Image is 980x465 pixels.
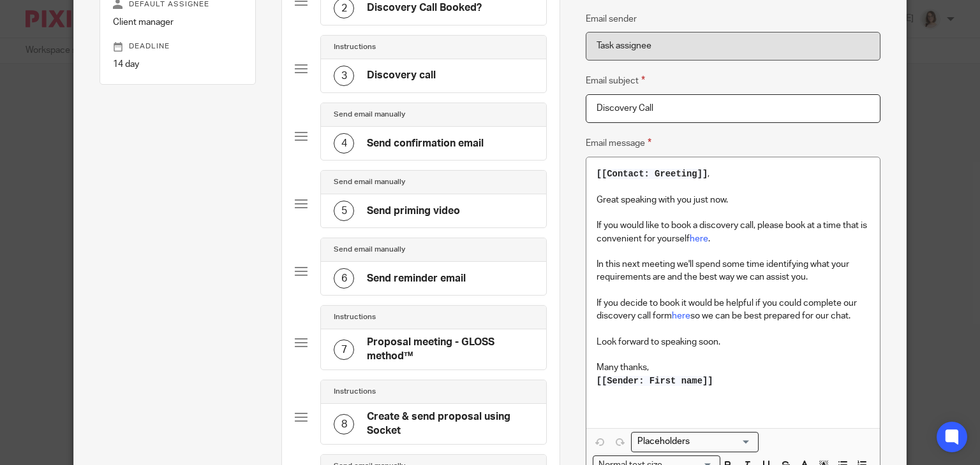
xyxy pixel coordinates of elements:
h4: Send email manually [334,177,405,187]
h4: Send email manually [334,245,405,255]
label: Email message [586,136,651,150]
a: here [672,311,690,320]
div: 4 [334,133,354,154]
div: 6 [334,268,354,289]
p: If you decide to book it would be helpful if you could complete our discovery call form so we can... [597,297,870,323]
p: Look forward to speaking soon. [597,336,870,348]
h4: Instructions [334,387,376,397]
p: 14 day [113,58,242,71]
div: 8 [334,414,354,434]
span: [[Sender: First name]] [597,376,713,386]
p: Great speaking with you just now. [597,194,870,206]
a: here [690,234,708,243]
h4: Send email manually [334,110,405,120]
div: Search for option [631,432,759,452]
h4: Instructions [334,42,376,52]
div: 5 [334,201,354,221]
div: Placeholders [631,432,759,452]
span: [[Contact: Greeting]] [597,169,708,179]
h4: Discovery call [367,69,436,82]
h4: Discovery Call Booked? [367,1,482,15]
div: 7 [334,340,354,360]
p: Client manager [113,16,242,29]
p: Deadline [113,41,242,52]
p: In this next meeting we'll spend some time identifying what your requirements are and the best wa... [597,258,870,284]
h4: Send confirmation email [367,137,484,150]
h4: Proposal meeting - GLOSS method™ [367,336,533,363]
input: Search for option [633,435,751,448]
h4: Send priming video [367,204,460,218]
div: 3 [334,66,354,86]
label: Email sender [586,13,637,25]
p: , [597,168,870,180]
input: Subject [586,94,880,123]
h4: Create & send proposal using Socket [367,410,533,438]
p: Many thanks, [597,361,870,374]
p: If you would like to book a discovery call, please book at a time that is convenient for yourself . [597,219,870,245]
h4: Instructions [334,312,376,322]
h4: Send reminder email [367,272,466,285]
label: Email subject [586,73,645,88]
